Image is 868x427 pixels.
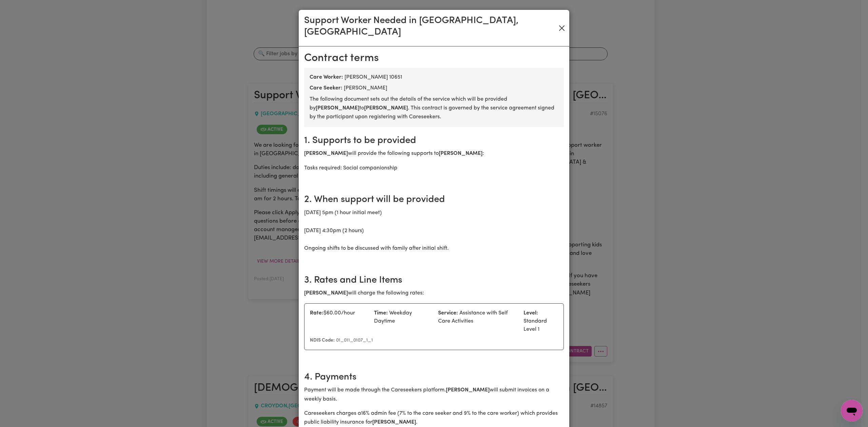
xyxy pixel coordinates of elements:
div: $ 60.00 /hour [306,309,370,333]
div: [PERSON_NAME] 10651 [310,73,558,81]
div: Weekday Daytime [370,309,434,333]
div: Assistance with Self Care Activities [434,309,519,333]
b: [PERSON_NAME] [364,105,408,111]
p: Tasks required: Social companionship [304,164,564,172]
p: will charge the following rates: [304,289,564,298]
strong: Rate: [310,310,323,316]
p: [DATE] 5pm (1 hour initial meet) [DATE] 4:30pm (2 hours) Ongoing shifts to be discussed with fami... [304,208,564,253]
h2: 4. Payments [304,372,564,383]
div: Standard Level 1 [519,309,562,333]
h3: Support Worker Needed in [GEOGRAPHIC_DATA], [GEOGRAPHIC_DATA] [304,15,557,38]
b: [PERSON_NAME] [439,151,482,156]
b: [PERSON_NAME] [304,151,348,156]
b: [PERSON_NAME] [304,290,348,296]
h2: 3. Rates and Line Items [304,275,564,286]
b: [PERSON_NAME] [372,420,416,425]
strong: Time: [374,310,388,316]
button: Close [557,23,567,34]
strong: Service: [438,310,458,316]
strong: NDIS Code: [310,338,335,343]
b: [PERSON_NAME] [446,387,490,393]
p: will provide the following supports to : [304,149,564,158]
h2: 1. Supports to be provided [304,135,564,147]
iframe: Button to launch messaging window [841,400,863,422]
strong: Level: [524,310,538,316]
h2: 2. When support will be provided [304,194,564,206]
div: [PERSON_NAME] [310,84,558,92]
h2: Contract terms [304,52,564,65]
p: Payment will be made through the Careseekers platform. will submit invoices on a weekly basis. [304,386,564,404]
small: 01_011_0107_1_1 [310,338,373,343]
p: Careseekers charges a 16 % admin fee ( 7 % to the care seeker and 9% to the care worker) which pr... [304,409,564,427]
b: Care Seeker: [310,85,342,91]
p: The following document sets out the details of the service which will be provided by to . This co... [310,95,558,122]
b: [PERSON_NAME] [316,105,359,111]
b: Care Worker: [310,75,343,80]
